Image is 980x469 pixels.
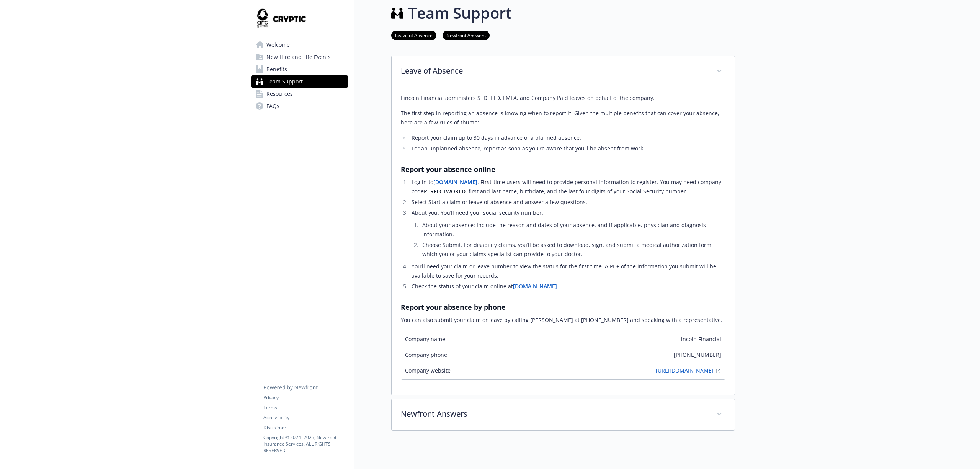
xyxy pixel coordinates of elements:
[714,366,723,376] a: external
[266,75,303,88] span: Team Support
[251,88,348,100] a: Resources
[251,75,348,88] a: Team Support
[401,302,506,312] strong: Report your absence by phone
[263,404,348,411] a: Terms
[401,315,725,325] p: You can also submit your claim or leave by calling [PERSON_NAME] at [PHONE_NUMBER] and speaking w...
[392,56,735,87] div: Leave of Absence
[678,335,721,343] span: Lincoln Financial
[433,178,477,186] a: [DOMAIN_NAME]
[513,283,557,290] a: [DOMAIN_NAME]
[405,351,447,359] span: Company phone
[420,240,725,259] li: Choose Submit. For disability claims, you’ll be asked to download, sign, and submit a medical aut...
[251,51,348,63] a: New Hire and Life Events
[424,188,465,195] strong: PERFECTWORLD
[266,51,331,63] span: New Hire and Life Events
[391,31,436,39] a: Leave of Absence
[409,198,725,207] li: Select Start a claim or leave of absence and answer a few questions.
[401,93,725,103] p: Lincoln Financial administers STD, LTD, FMLA, and Company Paid leaves on behalf of the company.
[420,221,725,239] li: About your absence: Include the reason and dates of your absence, and if applicable, physician an...
[263,434,348,454] p: Copyright © 2024 - 2025 , Newfront Insurance Services, ALL RIGHTS RESERVED
[266,100,279,112] span: FAQs
[401,109,725,127] p: The first step in reporting an absence is knowing when to report it. Given the multiple benefits ...
[401,65,707,77] p: Leave of Absence
[263,394,348,401] a: Privacy
[409,282,725,291] li: Check the status of your claim online at .
[405,335,445,343] span: Company name
[266,39,290,51] span: Welcome
[401,408,707,420] p: Newfront Answers
[263,414,348,421] a: Accessibility
[409,262,725,280] li: You’ll need your claim or leave number to view the status for the first time. A PDF of the inform...
[263,424,348,431] a: Disclaimer
[401,165,495,174] strong: Report your absence online
[251,63,348,75] a: Benefits
[443,31,490,39] a: Newfront Answers
[674,351,721,359] span: [PHONE_NUMBER]
[405,366,451,376] span: Company website
[251,39,348,51] a: Welcome
[408,2,512,25] h1: Team Support
[392,87,735,395] div: Leave of Absence
[409,133,725,142] li: Report your claim up to 30 days in advance of a planned absence.
[656,366,714,376] a: [URL][DOMAIN_NAME]
[251,100,348,112] a: FAQs
[409,144,725,153] li: For an unplanned absence, report as soon as you’re aware that you’ll be absent from work.
[266,63,287,75] span: Benefits
[266,88,293,100] span: Resources
[409,208,725,259] li: About you: You’ll need your social security number.
[392,399,735,430] div: Newfront Answers
[409,178,725,196] li: Log in to . First-time users will need to provide personal information to register. You may need ...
